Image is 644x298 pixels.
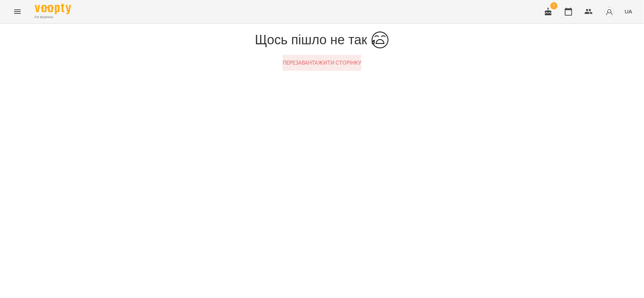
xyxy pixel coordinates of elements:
[35,4,71,14] img: Voopty Logo
[35,15,71,20] span: For Business
[9,3,26,20] button: Menu
[625,8,632,15] span: UA
[550,2,558,9] span: 1
[283,55,361,71] button: Перезавантажити сторінку
[255,33,367,47] h1: Щось пішло не так
[371,31,389,49] img: :(
[622,5,635,18] button: UA
[604,7,615,17] img: avatar_s.png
